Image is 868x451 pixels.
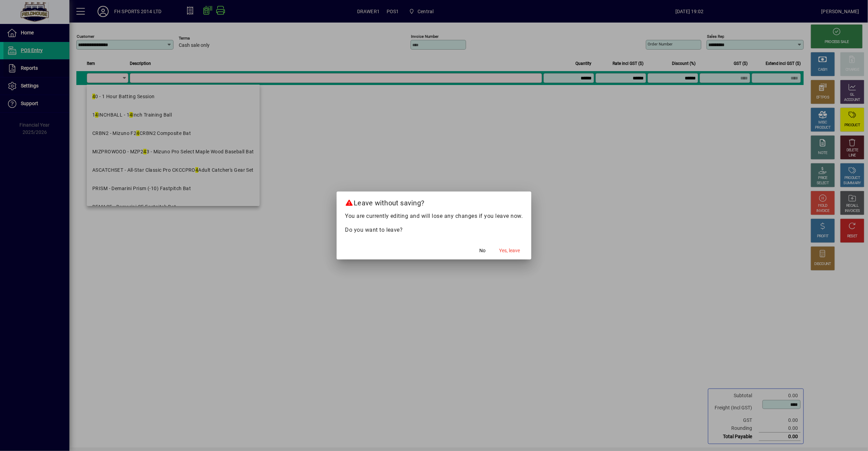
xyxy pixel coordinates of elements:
[472,244,494,257] button: No
[345,226,523,234] p: Do you want to leave?
[480,247,486,254] span: No
[499,247,520,254] span: Yes, leave
[345,212,523,220] p: You are currently editing and will lose any changes if you leave now.
[337,192,531,212] h2: Leave without saving?
[497,244,523,257] button: Yes, leave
